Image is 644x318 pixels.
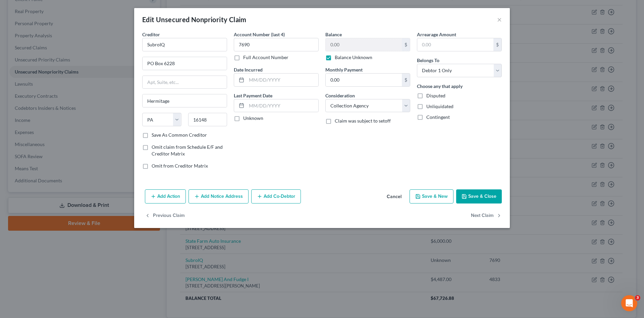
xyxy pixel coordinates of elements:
[251,189,301,203] button: Add Co-Debtor
[234,92,272,99] label: Last Payment Date
[417,31,456,38] label: Arrearage Amount
[234,66,263,73] label: Date Incurred
[243,115,263,122] label: Unknown
[497,15,502,24] button: ×
[335,54,372,61] label: Balance Unknown
[152,144,223,156] span: Omit claim from Schedule E/F and Creditor Matrix
[426,93,445,98] span: Disputed
[234,38,319,51] input: XXXX
[326,74,402,86] input: 0.00
[402,74,410,86] div: $
[243,54,288,61] label: Full Account Number
[189,189,249,203] button: Add Notice Address
[402,38,410,51] div: $
[426,103,453,109] span: Unliquidated
[417,83,463,90] label: Choose any that apply
[145,189,186,203] button: Add Action
[381,190,407,203] button: Cancel
[417,57,439,63] span: Belongs To
[410,189,453,203] button: Save & New
[426,114,450,120] span: Contingent
[142,32,160,37] span: Creditor
[456,189,502,203] button: Save & Close
[142,15,247,24] div: Edit Unsecured Nonpriority Claim
[417,38,493,51] input: 0.00
[143,94,227,107] input: Enter city...
[325,66,363,73] label: Monthly Payment
[493,38,501,51] div: $
[621,295,637,311] iframe: Intercom live chat
[188,113,227,126] input: Enter zip...
[471,209,502,223] button: Next Claim
[145,209,185,223] button: Previous Claim
[247,74,318,86] input: MM/DD/YYYY
[635,295,640,301] span: 3
[142,38,227,51] input: Search creditor by name...
[325,31,342,38] label: Balance
[143,57,227,70] input: Enter address...
[143,76,227,89] input: Apt, Suite, etc...
[247,99,318,112] input: MM/DD/YYYY
[326,38,402,51] input: 0.00
[335,118,391,124] span: Claim was subject to setoff
[325,92,355,99] label: Consideration
[234,31,285,38] label: Account Number (last 4)
[152,163,208,169] span: Omit from Creditor Matrix
[152,132,207,138] label: Save As Common Creditor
